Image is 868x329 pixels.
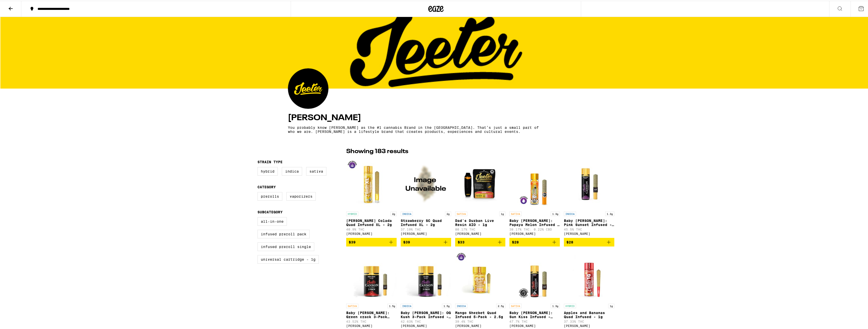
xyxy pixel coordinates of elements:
a: Open page for Piña Colada Quad Infused XL - 2g from Jeeter [346,158,397,237]
p: INDICA [564,211,576,215]
label: Vaporizers [286,191,316,200]
img: Jeeter - Baby Cannon: Green crack 3-Pack Infused - 1.5g [346,250,397,300]
button: Add to bag [509,237,560,246]
span: $28 [512,239,519,243]
div: [PERSON_NAME] [455,231,506,235]
p: SATIVA [509,211,522,215]
p: 80.17% THC [455,227,506,230]
p: INDICA [401,303,413,307]
p: 2.5g [496,303,505,307]
legend: Category [257,184,276,188]
p: Showing 183 results [346,147,408,155]
label: Indica [282,166,302,175]
p: HYBRID [346,211,358,215]
img: Jeeter - Mango Sherbet Quad Infused 5-Pack - 2.5g [455,250,506,300]
div: [PERSON_NAME] [564,323,614,327]
div: [PERSON_NAME] [346,323,397,327]
p: 1.3g [605,211,614,215]
p: 42.63% THC [401,319,451,322]
p: 47.7% THC [509,319,560,322]
p: Baby [PERSON_NAME]: Sun Kiss Infused - 1.3g [509,310,560,318]
a: Open page for Strawberry SC Quad Infused XL - 2g from Jeeter [401,158,451,237]
label: All-In-One [257,216,287,225]
span: $39 [349,239,356,243]
p: 1.5g [442,303,451,307]
p: HYBRID [564,303,576,307]
p: Dad's Durban Live Resin AIO - 1g [455,218,506,226]
div: [PERSON_NAME] [455,323,506,327]
p: 1.3g [551,211,560,215]
label: Hybrid [257,166,278,175]
p: Mango Sherbet Quad Infused 5-Pack - 2.5g [455,310,506,318]
a: Open page for Baby Cannon: Papaya Melon Infused - 1.3g from Jeeter [509,158,560,237]
div: [PERSON_NAME] [401,231,451,235]
img: Jeeter - Baby Cannon: Pink Sunset Infused - 1.3g [564,158,614,208]
label: Infused Preroll Single [257,242,314,250]
p: Baby [PERSON_NAME]: OG Kush 3-Pack Infused - 1.5g [401,310,451,318]
img: Jeeter logo [288,68,328,108]
button: Add to bag [346,237,397,246]
button: Add to bag [401,237,451,246]
p: 45.5% THC [564,227,614,230]
p: [PERSON_NAME] Colada Quad Infused XL - 2g [346,218,397,226]
p: INDICA [455,303,467,307]
span: $33 [458,239,465,243]
p: Baby [PERSON_NAME]: Papaya Melon Infused - 1.3g [509,218,560,226]
p: Baby [PERSON_NAME]: Green crack 3-Pack Infused - 1.5g [346,310,397,318]
img: Jeeter - Baby Cannon: OG Kush 3-Pack Infused - 1.5g [401,250,451,300]
button: Add to bag [564,237,614,246]
label: Universal Cartridge - 1g [257,254,319,263]
p: 1g [608,303,614,307]
p: 2g [391,211,397,215]
img: Jeeter - Strawberry SC Quad Infused XL - 2g [401,158,451,208]
p: 1g [499,211,505,215]
span: $39 [403,239,410,243]
div: [PERSON_NAME] [401,323,451,327]
label: Prerolls [257,191,282,200]
label: Sativa [306,166,326,175]
a: Open page for Baby Cannon: Pink Sunset Infused - 1.3g from Jeeter [564,158,614,237]
p: Baby [PERSON_NAME]: Pink Sunset Infused - 1.3g [564,218,614,226]
button: Add to bag [455,237,506,246]
legend: Subcategory [257,209,283,213]
p: 37.33% THC [564,319,614,322]
p: Apples and Bananas Quad Infused - 1g [564,310,614,318]
p: SATIVA [455,211,467,215]
p: INDICA [401,211,413,215]
a: Open page for Dad's Durban Live Resin AIO - 1g from Jeeter [455,158,506,237]
img: Jeeter - Baby Cannon: Papaya Melon Infused - 1.3g [509,158,560,208]
img: Jeeter - Dad's Durban Live Resin AIO - 1g [455,158,506,208]
label: Infused Preroll Pack [257,229,310,238]
p: 2g [445,211,451,215]
img: Jeeter - Apples and Bananas Quad Infused - 1g [564,250,614,300]
p: 39.4% THC [455,319,506,322]
p: 1.3g [551,303,560,307]
legend: Strain Type [257,159,283,163]
div: [PERSON_NAME] [509,231,560,235]
h4: [PERSON_NAME] [288,113,584,121]
div: [PERSON_NAME] [509,323,560,327]
p: 40.9% THC [346,227,397,230]
div: [PERSON_NAME] [346,231,397,235]
p: SATIVA [346,303,358,307]
div: [PERSON_NAME] [564,231,614,235]
p: Strawberry SC Quad Infused XL - 2g [401,218,451,226]
img: Jeeter - Piña Colada Quad Infused XL - 2g [346,158,397,208]
p: 43.52% THC [346,319,397,322]
p: You probably know [PERSON_NAME] as the #1 cannabis Brand in the [GEOGRAPHIC_DATA]. That’s just a ... [288,125,539,133]
p: SATIVA [509,303,522,307]
span: $28 [566,239,573,243]
p: 1.5g [387,303,397,307]
p: 38.17% THC: 0.22% CBD [509,227,560,230]
img: Jeeter - Baby Cannon: Sun Kiss Infused - 1.3g [509,250,560,300]
p: 37.19% THC [401,227,451,230]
